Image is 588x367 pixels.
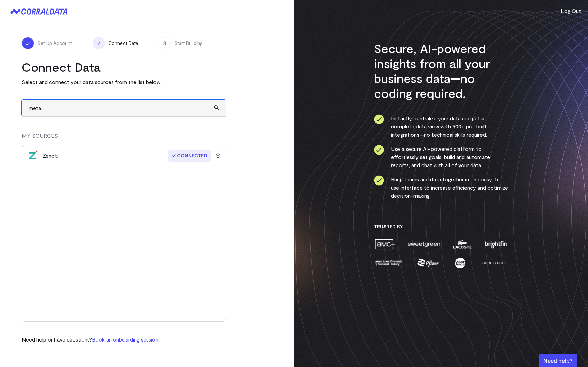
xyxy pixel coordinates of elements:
img: ico-check-circle-4b19435c.svg [374,145,384,155]
span: Set Up Account [37,40,72,47]
img: ico-check-circle-4b19435c.svg [374,175,384,186]
span: Connected [168,150,211,162]
p: Need help or have questions? [22,335,159,344]
img: sweetgreen-1d1fb32c.png [407,238,441,250]
span: 3 [159,37,171,49]
img: ico-check-white-5ff98cb1.svg [24,40,31,47]
button: Log Out [561,7,581,15]
h2: Connect Data [22,59,226,74]
img: amc-0b11a8f1.png [374,238,396,250]
p: Select and connect your data sources from the list below. [22,78,226,86]
img: brightfin-a251e171.png [484,238,508,250]
img: lacoste-7a6b0538.png [452,238,472,250]
li: Bring teams and data together in one easy-to-use interface to increase efficiency and optimize de... [374,175,508,200]
span: 2 [93,37,105,49]
img: amnh-5afada46.png [374,257,403,269]
img: moon-juice-c312e729.png [453,257,467,269]
input: Search and add other data sources [22,100,226,116]
span: Start Building [174,40,203,47]
img: zenoti-2086f9c1.png [27,150,38,161]
img: john-elliott-25751c40.png [480,257,508,269]
img: trash-40e54a27.svg [216,153,220,158]
h3: Secure, AI-powered insights from all your business data—no coding required. [374,41,508,101]
div: Zenoti [43,152,58,160]
img: pfizer-e137f5fc.png [416,257,440,269]
li: Use a secure AI-powered platform to effortlessly set goals, build and automate reports, and chat ... [374,145,508,169]
span: Connect Data [108,40,138,47]
h3: Trusted By [374,224,508,230]
a: Book an onboarding session. [92,336,159,343]
div: MY SOURCES [22,132,226,145]
li: Instantly centralize your data and get a complete data view with 500+ pre-built integrations—no t... [374,114,508,139]
img: ico-check-circle-4b19435c.svg [374,114,384,124]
